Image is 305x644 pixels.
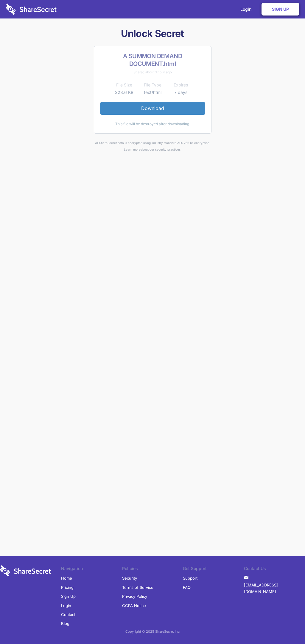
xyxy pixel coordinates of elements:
[122,601,146,610] a: CCPA Notice
[6,4,57,15] img: logo-wordmark-white-trans-d4663122ce5f474addd5e946df7df03e33cb6a1c49d2221995e7729f52c070b2.svg
[167,89,195,96] td: 7 days
[61,592,76,601] a: Sign Up
[244,565,305,574] li: Contact Us
[100,102,205,114] a: Download
[139,81,167,89] th: File Type
[124,148,141,151] a: Learn more
[110,81,139,89] th: File Size
[183,565,244,574] li: Get Support
[183,574,197,583] a: Support
[61,574,72,583] a: Home
[122,592,147,601] a: Privacy Policy
[122,574,137,583] a: Security
[61,619,69,628] a: Blog
[139,89,167,96] td: text/html
[122,565,183,574] li: Policies
[61,583,74,592] a: Pricing
[61,601,71,610] a: Login
[100,121,205,127] div: This file will be destroyed after downloading.
[183,583,191,592] a: FAQ
[100,69,205,75] div: Shared about 1 hour ago
[167,81,195,89] th: Expires
[244,580,305,596] a: [EMAIL_ADDRESS][DOMAIN_NAME]
[110,89,139,96] td: 228.6 KB
[61,565,122,574] li: Navigation
[122,583,153,592] a: Terms of Service
[262,3,299,16] a: Sign Up
[100,52,205,68] h2: A SUMMON DEMAND DOCUMENT.html
[61,610,75,619] a: Contact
